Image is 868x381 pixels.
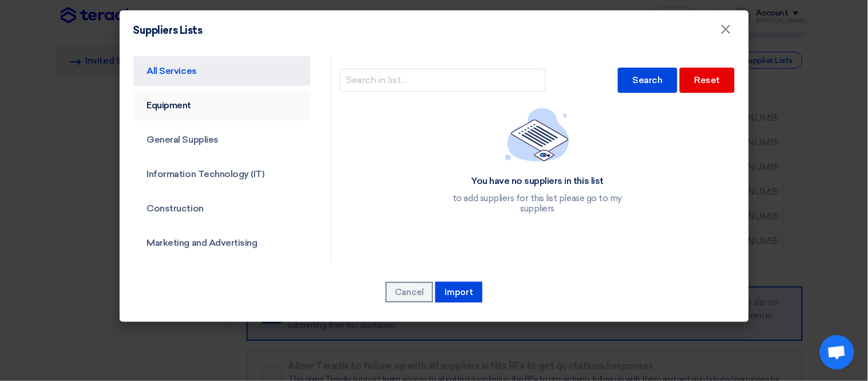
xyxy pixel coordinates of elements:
a: Construction [133,194,311,223]
div: Search [618,68,677,93]
input: Search in list... [340,69,546,92]
a: General Supplies [133,125,311,155]
a: All Services [133,56,311,86]
div: Open chat [820,335,854,370]
span: × [720,21,732,44]
a: Equipment [133,91,311,120]
h4: Suppliers Lists [133,24,203,37]
div: Reset [680,68,735,93]
button: Cancel [386,282,433,303]
a: Information Technology (IT) [133,159,311,189]
a: Marketing and Advertising [133,228,311,258]
button: Close [711,18,741,41]
div: You have no suppliers in this list [440,175,635,187]
div: to add suppliers for this list please go to my suppliers [440,193,635,214]
button: Import [435,282,482,303]
img: empty_state_list.svg [505,108,569,162]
